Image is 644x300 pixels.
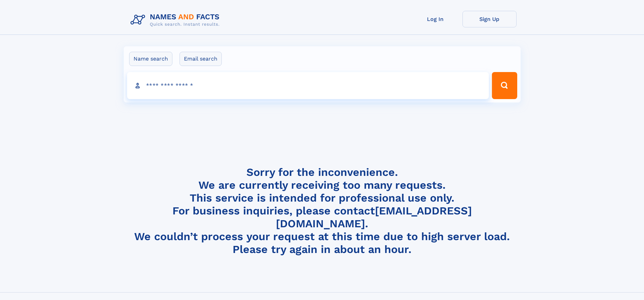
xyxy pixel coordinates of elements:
[180,52,222,66] label: Email search
[128,166,517,256] h4: Sorry for the inconvenience. We are currently receiving too many requests. This service is intend...
[129,52,172,66] label: Name search
[127,72,489,99] input: search input
[276,204,472,230] a: [EMAIL_ADDRESS][DOMAIN_NAME]
[492,72,517,99] button: Search Button
[128,11,225,29] img: Logo Names and Facts
[462,11,517,27] a: Sign Up
[408,11,462,27] a: Log In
